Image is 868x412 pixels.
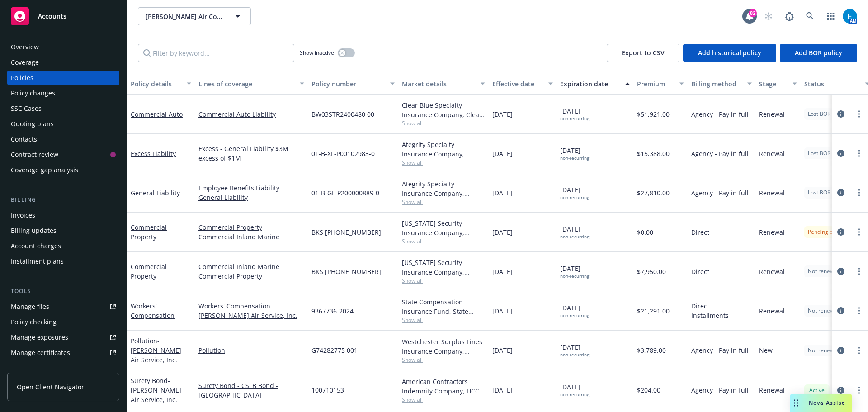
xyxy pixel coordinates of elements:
a: Commercial Property [131,262,167,280]
div: Policy changes [11,86,55,100]
span: Renewal [759,149,785,158]
span: Not renewing [808,307,842,315]
span: Show all [402,119,485,127]
div: Contacts [11,132,37,147]
a: Manage exposures [7,330,119,345]
span: $3,789.00 [637,346,666,355]
span: New [759,346,773,355]
a: Manage certificates [7,346,119,360]
div: Status [804,79,859,89]
a: Commercial Property [198,271,304,281]
span: Accounts [38,13,66,20]
a: Commercial Auto [131,110,183,118]
a: Accounts [7,4,119,29]
button: Add BOR policy [780,44,857,62]
div: Account charges [11,239,61,253]
div: non-recurring [560,234,589,240]
span: [DATE] [492,385,513,395]
div: Drag to move [790,394,802,412]
a: Excess Liability [131,149,176,158]
span: $21,291.00 [637,306,670,316]
span: Renewal [759,267,785,276]
div: Ategrity Specialty Insurance Company, Ategrity Specialty Insurance Company, Amwins [402,140,485,159]
span: [DATE] [560,106,589,122]
div: Policy number [311,79,385,89]
div: American Contractors Indemnity Company, HCC Surety, Assured Partners [402,377,485,396]
a: circleInformation [835,227,846,237]
span: BW03STR2400480 00 [311,109,374,119]
div: non-recurring [560,155,589,161]
span: $51,921.00 [637,109,670,119]
span: BKS [PHONE_NUMBER] [311,227,381,237]
span: [DATE] [492,227,513,237]
span: Renewal [759,109,785,119]
a: Switch app [822,7,840,25]
a: Account charges [7,239,119,253]
div: Coverage gap analysis [11,163,78,177]
span: Agency - Pay in full [691,149,749,158]
div: Billing updates [11,223,57,238]
a: Surety Bond [131,376,181,404]
div: Effective date [492,79,543,89]
span: [DATE] [492,109,513,119]
div: Market details [402,79,475,89]
span: Active [808,386,826,394]
button: [PERSON_NAME] Air Conditioning, Inc. [PERSON_NAME] Air Service, Inc. [138,7,251,25]
a: more [854,109,864,119]
span: - [PERSON_NAME] Air Service, Inc. [131,376,181,404]
span: Not renewing [808,267,842,275]
span: [PERSON_NAME] Air Conditioning, Inc. [PERSON_NAME] Air Service, Inc. [146,12,224,21]
a: Overview [7,40,119,54]
a: circleInformation [835,148,846,159]
a: more [854,305,864,316]
div: non-recurring [560,273,589,279]
a: Commercial Property [131,223,167,241]
a: circleInformation [835,187,846,198]
button: Effective date [489,73,557,95]
span: Export to CSV [622,48,665,57]
span: Show inactive [300,49,334,57]
span: Agency - Pay in full [691,346,749,355]
a: circleInformation [835,345,846,356]
div: Policy checking [11,315,57,329]
span: Nova Assist [809,399,844,407]
div: non-recurring [560,194,589,200]
div: Coverage [11,55,39,70]
span: Renewal [759,306,785,316]
div: Billing method [691,79,742,89]
span: Direct - Installments [691,301,752,320]
a: Manage claims [7,361,119,375]
a: more [854,385,864,396]
span: Direct [691,227,709,237]
span: $7,950.00 [637,267,666,276]
div: Expiration date [560,79,620,89]
div: Clear Blue Specialty Insurance Company, Clear Blue Insurance Group, Risk Transfer Partners [402,100,485,119]
div: Policies [11,71,33,85]
a: Pollution [198,346,304,355]
a: circleInformation [835,305,846,316]
div: State Compensation Insurance Fund, State Compensation Insurance Fund (SCIF) [402,297,485,316]
span: Show all [402,159,485,166]
div: Invoices [11,208,35,223]
div: Tools [7,287,119,296]
button: Policy details [127,73,195,95]
div: [US_STATE] Security Insurance Company, Liberty Mutual [402,218,485,237]
a: Invoices [7,208,119,223]
a: Policies [7,71,119,85]
span: Lost BOR [808,110,830,118]
a: Contract review [7,147,119,162]
div: Stage [759,79,787,89]
a: Start snowing [759,7,778,25]
span: Direct [691,267,709,276]
a: Commercial Inland Marine [198,232,304,242]
img: photo [843,9,857,24]
span: 100710153 [311,385,344,395]
button: Stage [755,73,801,95]
span: Renewal [759,227,785,237]
a: Commercial Auto Liability [198,109,304,119]
a: Workers' Compensation [131,302,175,320]
a: Billing updates [7,223,119,238]
span: [DATE] [492,149,513,158]
span: Show all [402,198,485,206]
